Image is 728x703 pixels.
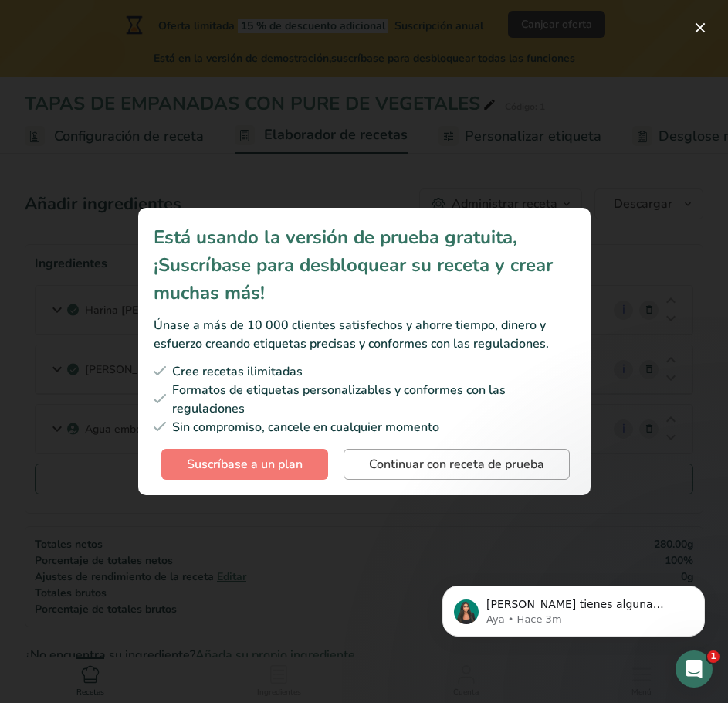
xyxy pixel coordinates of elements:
div: Formatos de etiquetas personalizables y conformes con las regulaciones [154,381,575,418]
iframe: Intercom notifications mensaje [419,553,728,661]
span: 1 [707,650,720,663]
div: Únase a más de 10 000 clientes satisfechos y ahorre tiempo, dinero y esfuerzo creando etiquetas p... [154,316,575,353]
button: Continuar con receta de prueba [344,449,570,480]
button: Suscríbase a un plan [161,449,328,480]
div: Cree recetas ilimitadas [154,362,575,381]
span: Continuar con receta de prueba [369,455,544,474]
span: Suscríbase a un plan [187,455,303,474]
div: Está usando la versión de prueba gratuita, ¡Suscríbase para desbloquear su receta y crear muchas ... [154,223,575,307]
iframe: Intercom live chat [676,650,713,688]
div: Sin compromiso, cancele en cualquier momento [154,418,575,436]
